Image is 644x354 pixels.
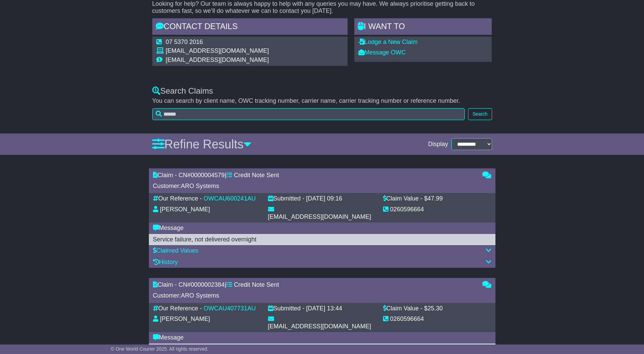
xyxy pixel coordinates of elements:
[153,195,202,203] div: Our Reference -
[268,195,305,203] div: Submitted -
[153,172,475,179] div: Claim - CN# |
[268,323,371,330] div: [EMAIL_ADDRESS][DOMAIN_NAME]
[152,18,348,37] div: Contact Details
[468,108,492,120] button: Search
[152,0,492,15] p: Looking for help? Our team is always happy to help with any queries you may have. We always prior...
[306,195,342,203] div: [DATE] 09:16
[153,292,475,300] div: Customer:
[428,141,448,148] span: Display
[153,334,491,341] div: Message
[152,97,492,105] p: You can search by client name, OWC tracking number, carrier name, carrier tracking number or refe...
[166,39,269,48] td: 07 5370 2016
[153,183,475,190] div: Customer:
[234,172,279,179] span: Credit Note Sent
[160,315,210,323] div: [PERSON_NAME]
[383,305,423,312] div: Claim Value -
[383,195,423,203] div: Claim Value -
[153,259,491,266] div: History
[358,49,406,56] a: Message OWC
[191,281,225,288] span: 0000002384
[160,206,210,213] div: [PERSON_NAME]
[424,305,443,312] div: $25.30
[153,236,491,243] div: Service failure, not delivered overnight
[234,281,279,288] span: Credit Note Sent
[153,247,491,255] div: Claimed Values
[152,137,251,151] a: Refine Results
[306,305,342,312] div: [DATE] 13:44
[204,195,256,202] a: OWCAU600241AU
[354,18,492,37] div: I WANT to
[111,346,208,352] span: © One World Courier 2025. All rights reserved.
[424,195,443,203] div: $47.99
[268,213,371,221] div: [EMAIL_ADDRESS][DOMAIN_NAME]
[390,315,424,323] div: 0260596664
[268,305,305,312] div: Submitted -
[390,206,424,213] div: 0260596664
[181,292,219,299] span: ARO Systems
[153,225,491,232] div: Message
[153,247,199,254] a: Claimed Values
[358,39,418,45] a: Lodge a New Claim
[166,47,269,56] td: [EMAIL_ADDRESS][DOMAIN_NAME]
[153,305,202,312] div: Our Reference -
[191,172,225,179] span: 0000004579
[181,183,219,189] span: ARO Systems
[153,259,178,265] a: History
[204,305,256,312] a: OWCAU407731AU
[166,56,269,64] td: [EMAIL_ADDRESS][DOMAIN_NAME]
[152,86,492,96] div: Search Claims
[153,281,475,289] div: Claim - CN# |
